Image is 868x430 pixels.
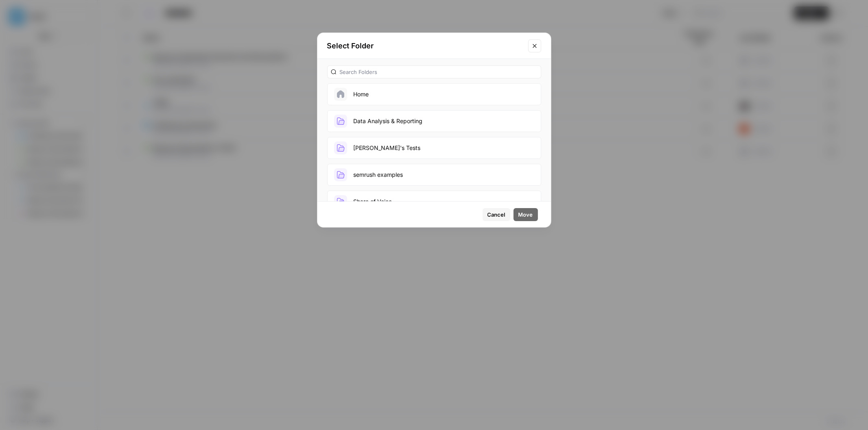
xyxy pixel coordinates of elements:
[327,110,541,132] button: Data Analysis & Reporting
[327,137,541,159] button: [PERSON_NAME]'s Tests
[518,211,533,219] span: Move
[483,208,510,221] button: Cancel
[327,40,523,52] h2: Select Folder
[528,39,541,52] button: Close modal
[327,83,541,105] button: Home
[327,164,541,186] button: semrush examples
[327,191,541,213] button: Share of Voice
[488,211,505,219] span: Cancel
[340,68,538,76] input: Search Folders
[514,208,538,221] button: Move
